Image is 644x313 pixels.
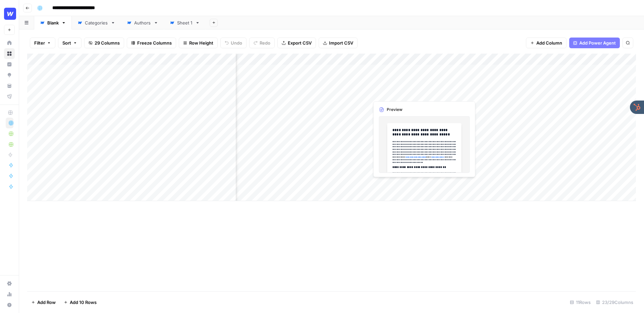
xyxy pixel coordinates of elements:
[72,16,121,29] a: Categories
[58,38,82,48] button: Sort
[4,70,15,80] a: Opportunities
[179,38,218,48] button: Row Height
[30,38,55,48] button: Filter
[134,19,151,26] div: Authors
[220,38,247,48] button: Undo
[567,297,593,308] div: 11 Rows
[95,40,120,46] span: 29 Columns
[4,300,15,310] button: Help + Support
[4,80,15,91] a: Your Data
[164,16,206,29] a: Sheet 1
[4,289,15,300] a: Usage
[34,40,45,46] span: Filter
[121,16,164,29] a: Authors
[4,59,15,70] a: Insights
[37,299,56,306] span: Add Row
[319,38,358,48] button: Import CSV
[4,48,15,59] a: Browse
[137,40,172,46] span: Freeze Columns
[127,38,176,48] button: Freeze Columns
[260,40,270,46] span: Redo
[4,8,16,20] img: Webflow Logo
[85,19,108,26] div: Categories
[4,91,15,102] a: Flightpath
[231,40,242,46] span: Undo
[4,38,15,48] a: Home
[34,16,72,29] a: Blank
[4,5,15,22] button: Workspace: Webflow
[62,40,71,46] span: Sort
[249,38,275,48] button: Redo
[569,38,620,48] button: Add Power Agent
[47,19,59,26] div: Blank
[536,40,562,46] span: Add Column
[27,297,60,308] button: Add Row
[177,19,193,26] div: Sheet 1
[189,40,213,46] span: Row Height
[593,297,636,308] div: 23/29 Columns
[4,278,15,289] a: Settings
[84,38,124,48] button: 29 Columns
[579,40,616,46] span: Add Power Agent
[288,40,312,46] span: Export CSV
[526,38,567,48] button: Add Column
[60,297,101,308] button: Add 10 Rows
[277,38,316,48] button: Export CSV
[70,299,97,306] span: Add 10 Rows
[329,40,353,46] span: Import CSV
